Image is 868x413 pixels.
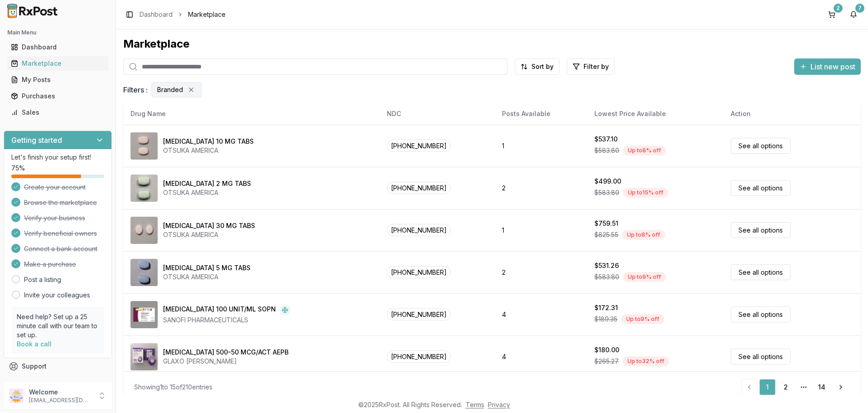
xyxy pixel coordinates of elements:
a: My Posts [7,72,108,88]
div: Marketplace [11,59,105,68]
button: Dashboard [4,40,112,54]
div: Showing 1 to 15 of 210 entries [134,383,212,392]
th: Lowest Price Available [587,103,723,125]
span: $583.80 [594,146,619,155]
span: $265.27 [594,357,619,366]
a: List new post [794,63,861,72]
td: 4 [495,293,587,335]
a: See all options [731,349,791,364]
th: Action [723,103,861,125]
div: 2 [834,4,843,13]
a: 2 [777,379,794,395]
span: Filter by [583,62,609,71]
div: Up to 32 % off [622,356,669,366]
a: Dashboard [140,10,173,19]
span: $189.35 [594,315,617,324]
span: Browse the marketplace [24,198,97,207]
td: 2 [495,251,587,293]
div: $499.00 [594,177,621,186]
button: Purchases [4,89,112,103]
img: Abilify 30 MG TABS [130,217,158,244]
a: Go to next page [832,379,850,395]
h3: Getting started [11,135,62,146]
p: [EMAIL_ADDRESS][DOMAIN_NAME] [29,397,92,404]
span: Connect a bank account [24,244,97,253]
div: $531.26 [594,261,619,270]
img: Admelog SoloStar 100 UNIT/ML SOPN [130,301,158,328]
p: Welcome [29,388,92,397]
a: See all options [731,180,791,196]
span: [PHONE_NUMBER] [387,224,451,236]
td: 1 [495,125,587,167]
div: [MEDICAL_DATA] 500-50 MCG/ACT AEPB [163,348,289,357]
p: Let's finish your setup first! [11,153,104,162]
img: Abilify 10 MG TABS [130,132,158,160]
a: Sales [7,104,108,121]
div: Up to 8 % off [622,230,665,240]
div: Up to 8 % off [623,146,666,155]
div: $537.10 [594,135,617,144]
span: $583.80 [594,188,619,197]
a: See all options [731,222,791,238]
h2: Main Menu [7,29,108,36]
a: Marketplace [7,55,108,72]
button: Sort by [515,58,559,75]
span: [PHONE_NUMBER] [387,182,451,194]
img: RxPost Logo [4,4,62,18]
span: Feedback [22,378,53,387]
a: 1 [759,379,776,395]
a: Invite your colleagues [24,291,90,300]
div: OTSUKA AMERICA [163,146,254,155]
th: Posts Available [495,103,587,125]
button: Remove Branded filter [187,85,196,94]
div: OTSUKA AMERICA [163,230,255,239]
div: OTSUKA AMERICA [163,272,251,282]
span: Create your account [24,183,86,192]
iframe: Intercom live chat [837,382,859,404]
span: Make a purchase [24,260,76,269]
a: See all options [731,306,791,322]
a: Terms [466,401,484,408]
a: Dashboard [7,39,108,55]
nav: pagination [741,379,850,395]
div: Dashboard [11,43,105,52]
div: SANOFI PHARMACEUTICALS [163,316,290,325]
span: [PHONE_NUMBER] [387,140,451,152]
div: $759.51 [594,219,618,228]
img: User avatar [9,389,24,403]
button: List new post [794,58,861,75]
div: [MEDICAL_DATA] 100 UNIT/ML SOPN [163,305,276,316]
div: Up to 15 % off [623,188,668,198]
button: 2 [825,7,839,22]
button: Support [4,358,112,374]
th: NDC [380,103,495,125]
div: [MEDICAL_DATA] 30 MG TABS [163,221,255,230]
p: Need help? Set up a 25 minute call with our team to set up. [17,312,99,340]
span: $825.55 [594,230,618,239]
a: See all options [731,264,791,280]
div: $180.00 [594,345,619,355]
span: Sort by [531,62,554,71]
div: [MEDICAL_DATA] 2 MG TABS [163,179,251,188]
button: My Posts [4,73,112,87]
nav: breadcrumb [140,10,226,19]
span: 75 % [11,164,25,173]
span: Verify your business [24,214,85,223]
a: See all options [731,138,791,154]
div: [MEDICAL_DATA] 10 MG TABS [163,137,254,146]
div: Up to 9 % off [621,314,664,324]
td: 1 [495,209,587,251]
a: Book a call [17,340,52,348]
a: 14 [814,379,830,395]
span: $583.80 [594,272,619,282]
div: $172.31 [594,303,618,312]
img: Advair Diskus 500-50 MCG/ACT AEPB [130,343,158,370]
a: Privacy [488,401,510,408]
a: Post a listing [24,275,61,284]
img: Abilify 5 MG TABS [130,259,158,286]
span: List new post [810,61,855,72]
div: My Posts [11,75,105,84]
div: Marketplace [123,37,861,51]
span: [PHONE_NUMBER] [387,350,451,363]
